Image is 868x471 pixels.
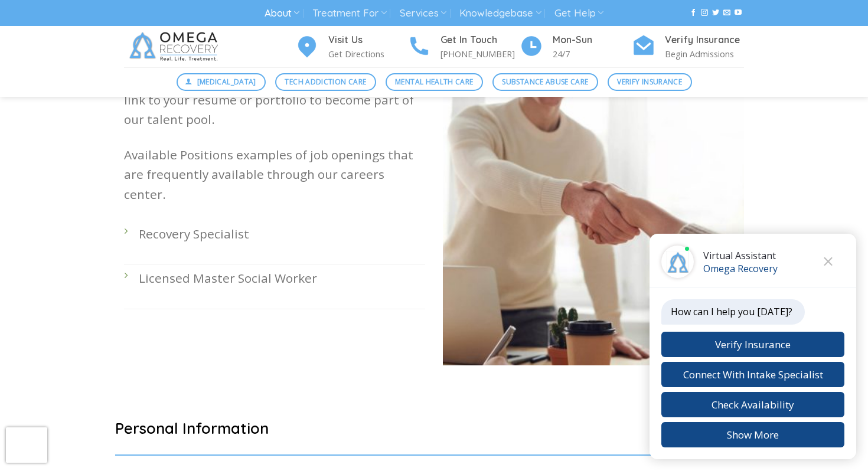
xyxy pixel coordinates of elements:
p: [PHONE_NUMBER] [440,47,520,61]
h2: Personal Information [115,418,753,438]
a: Visit Us Get Directions [295,32,407,61]
a: Knowledgebase [459,2,541,24]
p: 24/7 [553,47,632,61]
h4: Verify Insurance [665,32,744,48]
img: Omega Recovery [124,26,227,67]
span: Substance Abuse Care [502,76,588,87]
a: Get In Touch [PHONE_NUMBER] [407,32,520,61]
a: Substance Abuse Care [492,73,598,91]
a: Follow on Facebook [690,9,697,17]
span: Mental Health Care [395,76,473,87]
p: Recovery Specialist [139,224,425,244]
span: Tech Addiction Care [285,76,366,87]
a: Verify Insurance [608,73,692,91]
a: Tech Addiction Care [275,73,376,91]
p: Available Positions examples of job openings that are frequently available through our careers ce... [124,145,425,204]
a: Follow on YouTube [735,9,742,17]
p: Begin Admissions [665,47,744,61]
a: Verify Insurance Begin Admissions [632,32,744,61]
p: Get Directions [328,47,407,61]
p: Got what it takes to work with us? Great! Send us a link to your resumé or portfolio to become pa... [124,70,425,129]
h4: Visit Us [328,32,407,48]
a: Send us an email [723,9,730,17]
a: Follow on Twitter [712,9,719,17]
a: Services [400,2,446,24]
a: Mental Health Care [386,73,483,91]
h4: Get In Touch [440,32,520,48]
h4: Mon-Sun [553,32,632,48]
span: Verify Insurance [617,76,682,87]
a: Treatment For [312,2,386,24]
span: [MEDICAL_DATA] [197,76,256,87]
a: [MEDICAL_DATA] [177,73,266,91]
p: Licensed Master Social Worker [139,269,425,288]
a: About [265,2,299,24]
a: Follow on Instagram [701,9,708,17]
a: Get Help [554,2,603,24]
